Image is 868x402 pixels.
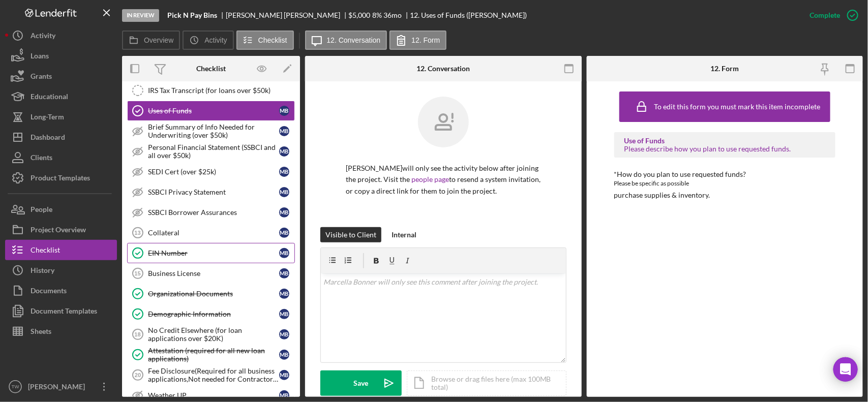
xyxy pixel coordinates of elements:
[5,25,117,46] button: Activity
[614,178,835,189] div: Please be specific as possible
[31,25,55,48] div: Activity
[31,127,65,150] div: Dashboard
[127,284,295,304] a: Organizational DocumentsMB
[5,321,117,342] button: Sheets
[127,121,295,141] a: Brief Summary of Info Needed for Underwriting (over $50k)MB
[127,304,295,324] a: Demographic InformationMB
[5,147,117,168] a: Clients
[614,191,710,199] div: purchase supplies & inventory.
[31,46,49,69] div: Loans
[320,227,381,242] button: Visible to Client
[31,301,97,324] div: Document Templates
[127,243,295,263] a: EIN NumberMB
[148,168,279,176] div: SEDI Cert (over $25k)
[279,167,289,177] div: M B
[5,240,117,260] a: Checklist
[325,227,376,242] div: Visible to Client
[279,390,289,400] div: M B
[5,107,117,127] a: Long-Term
[25,377,92,399] div: [PERSON_NAME]
[31,66,52,89] div: Grants
[148,269,279,277] div: Business License
[411,36,440,44] label: 12. Form
[416,65,470,73] div: 12. Conversation
[833,357,858,382] div: Open Intercom Messenger
[148,107,279,115] div: Uses of Funds
[258,36,287,44] label: Checklist
[148,229,279,237] div: Collateral
[122,9,159,22] div: In Review
[183,30,233,50] button: Activity
[279,187,289,197] div: M B
[127,101,295,121] a: Uses of FundsMB
[279,146,289,157] div: M B
[279,126,289,136] div: M B
[122,30,180,50] button: Overview
[31,86,68,109] div: Educational
[31,147,52,170] div: Clients
[226,11,349,19] div: [PERSON_NAME] [PERSON_NAME]
[31,220,86,242] div: Project Overview
[31,168,90,191] div: Product Templates
[810,5,840,25] div: Complete
[31,107,64,130] div: Long-Term
[135,372,141,378] tspan: 20
[624,145,825,153] div: Please describe how you plan to use requested funds.
[279,228,289,238] div: M B
[127,365,295,385] a: 20Fee Disclosure(Required for all business applications,Not needed for Contractor loans)MB
[5,199,117,220] button: People
[31,199,52,222] div: People
[624,137,825,145] div: Use of Funds
[392,227,416,242] div: Internal
[5,168,117,188] button: Product Templates
[148,326,279,343] div: No Credit Elsewhere (for loan applications over $20K)
[5,46,117,66] button: Loans
[148,123,279,139] div: Brief Summary of Info Needed for Underwriting (over $50k)
[134,331,140,337] tspan: 18
[134,270,140,276] tspan: 15
[236,30,294,50] button: Checklist
[346,163,541,197] p: [PERSON_NAME] will only see the activity below after joining the project. Visit the to resend a s...
[279,289,289,299] div: M B
[31,240,60,263] div: Checklist
[127,182,295,202] a: SSBCI Privacy StatementMB
[5,86,117,107] a: Educational
[127,202,295,223] a: SSBCI Borrower AssurancesMB
[5,281,117,301] button: Documents
[354,370,369,396] div: Save
[279,370,289,380] div: M B
[148,249,279,257] div: EIN Number
[148,310,279,318] div: Demographic Information
[305,30,387,50] button: 12. Conversation
[320,370,402,396] button: Save
[279,268,289,279] div: M B
[148,188,279,196] div: SSBCI Privacy Statement
[127,223,295,243] a: 13CollateralMB
[5,127,117,147] a: Dashboard
[5,66,117,86] button: Grants
[390,30,446,50] button: 12. Form
[386,227,422,242] button: Internal
[349,11,371,19] div: $5,000
[127,263,295,284] a: 15Business LicenseMB
[279,350,289,360] div: M B
[5,220,117,240] button: Project Overview
[144,36,173,44] label: Overview
[31,321,51,344] div: Sheets
[5,260,117,281] button: History
[279,309,289,319] div: M B
[799,5,863,25] button: Complete
[279,207,289,218] div: M B
[148,391,279,399] div: Weather UP
[148,347,279,363] div: Attestation (required for all new loan applications)
[127,345,295,365] a: Attestation (required for all new loan applications)MB
[196,65,226,73] div: Checklist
